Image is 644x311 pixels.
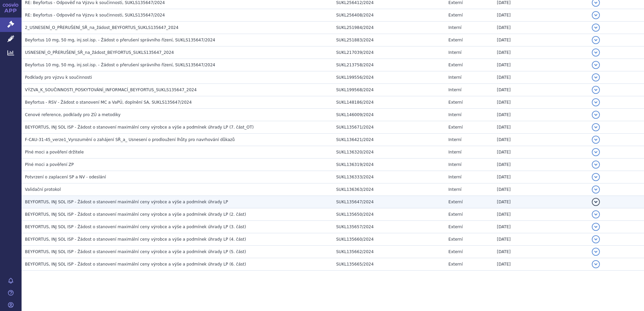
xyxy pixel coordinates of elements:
td: SUKL136320/2024 [333,146,445,159]
span: Interní [448,162,461,167]
td: SUKL136363/2024 [333,183,445,196]
td: SUKL251883/2024 [333,34,445,46]
span: Externí [448,200,462,204]
td: SUKL136319/2024 [333,159,445,171]
span: 2_USNESENÍ_O_PŘERUŠENÍ_SŘ_na_žádost_BEYFORTUS_SUKLS135647_2024 [25,25,179,30]
td: SUKL199568/2024 [333,84,445,96]
td: [DATE] [493,109,588,121]
td: [DATE] [493,159,588,171]
td: SUKL135660/2024 [333,233,445,246]
td: [DATE] [493,171,588,183]
td: [DATE] [493,258,588,271]
td: [DATE] [493,196,588,208]
td: [DATE] [493,96,588,109]
span: Externí [448,237,462,242]
button: detail [592,148,600,156]
td: [DATE] [493,46,588,59]
td: [DATE] [493,34,588,46]
td: [DATE] [493,71,588,84]
span: RE: Beyfortus - Odpověď na Výzvu k součinnosti, SUKLS135647/2024 [25,0,165,5]
span: Externí [448,125,462,130]
span: Beyfortus - RSV - Žádost o stanovení MC a VaPÚ, doplnění SA, SUKLS135647/2024 [25,100,192,105]
td: SUKL199556/2024 [333,71,445,84]
span: F-CAU-31-45_verze1_Vyrozumění o zahájení SŘ_a_ Usnesení o prodloužení lhůty pro navrhování důkazů [25,137,235,142]
span: Plné moci a pověření ZP [25,162,74,167]
span: BEYFORTUS, INJ SOL ISP - Žádost o stanovení maximální ceny výrobce a výše a podmínek úhrady LP [25,200,228,204]
td: SUKL256408/2024 [333,9,445,22]
td: [DATE] [493,9,588,22]
button: detail [592,86,600,94]
button: detail [592,248,600,256]
button: detail [592,73,600,81]
button: detail [592,260,600,268]
td: SUKL135647/2024 [333,196,445,208]
td: [DATE] [493,22,588,34]
td: SUKL135650/2024 [333,208,445,221]
span: Interní [448,112,461,117]
span: BEYFORTUS, INJ SOL ISP - Žádost o stanovení maximální ceny výrobce a výše a podmínek úhrady LP (5... [25,249,246,254]
td: SUKL213758/2024 [333,59,445,71]
span: Externí [448,13,462,18]
button: detail [592,185,600,194]
span: Interní [448,75,461,80]
td: SUKL135665/2024 [333,258,445,271]
span: RE: Beyfortus - Odpověď na Výzvu k součinnosti, SUKLS135647/2024 [25,13,165,18]
td: [DATE] [493,59,588,71]
td: [DATE] [493,121,588,134]
span: Interní [448,187,461,192]
button: detail [592,98,600,106]
span: Potvrzení o zaplacení SP a NV - odeslání [25,175,106,179]
button: detail [592,173,600,181]
td: [DATE] [493,134,588,146]
span: BEYFORTUS, INJ SOL ISP - Žádost o stanovení maximální ceny výrobce a výše a podmínek úhrady LP (7... [25,125,254,130]
td: SUKL135671/2024 [333,121,445,134]
span: Externí [448,262,462,267]
td: [DATE] [493,208,588,221]
span: Externí [448,38,462,42]
span: BEYFORTUS, INJ SOL ISP - Žádost o stanovení maximální ceny výrobce a výše a podmínek úhrady LP (2... [25,212,246,217]
span: BEYFORTUS, INJ SOL ISP - Žádost o stanovení maximální ceny výrobce a výše a podmínek úhrady LP (6... [25,262,246,267]
td: SUKL135657/2024 [333,221,445,233]
button: detail [592,11,600,19]
span: Interní [448,150,461,154]
span: Interní [448,175,461,179]
button: detail [592,235,600,243]
button: detail [592,24,600,32]
td: SUKL136333/2024 [333,171,445,183]
button: detail [592,136,600,144]
button: detail [592,198,600,206]
button: detail [592,210,600,218]
td: [DATE] [493,146,588,159]
span: Externí [448,249,462,254]
span: VÝZVA_K_SOUČINNOSTI_POSKYTOVÁNÍ_INFORMACÍ_BEYFORTUS_SUKLS135647_2024 [25,88,197,92]
button: detail [592,48,600,57]
span: Cenové reference, podklady pro ZÚ a metodiky [25,112,121,117]
td: SUKL251984/2024 [333,22,445,34]
span: BEYFORTUS, INJ SOL ISP - Žádost o stanovení maximální ceny výrobce a výše a podmínek úhrady LP (3... [25,224,246,229]
td: [DATE] [493,246,588,258]
td: [DATE] [493,84,588,96]
td: [DATE] [493,221,588,233]
span: Externí [448,100,462,105]
span: Externí [448,63,462,67]
span: Interní [448,88,461,92]
td: SUKL136421/2024 [333,134,445,146]
span: Plné moci a pověření držitele [25,150,84,154]
span: Interní [448,50,461,55]
span: Beyfortus 10 mg, 50 mg, inj.sol.isp. - Žádost o přerušení správního řízení, SUKLS135647/2024 [25,38,215,42]
span: Validační protokol [25,187,61,192]
span: Interní [448,25,461,30]
button: detail [592,123,600,131]
span: Externí [448,212,462,217]
span: BEYFORTUS, INJ SOL ISP - Žádost o stanovení maximální ceny výrobce a výše a podmínek úhrady LP (4... [25,237,246,242]
td: SUKL148186/2024 [333,96,445,109]
button: detail [592,161,600,169]
button: detail [592,111,600,119]
td: SUKL135662/2024 [333,246,445,258]
span: Externí [448,224,462,229]
td: SUKL217039/2024 [333,46,445,59]
button: detail [592,36,600,44]
span: Externí [448,0,462,5]
button: detail [592,61,600,69]
span: Interní [448,137,461,142]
